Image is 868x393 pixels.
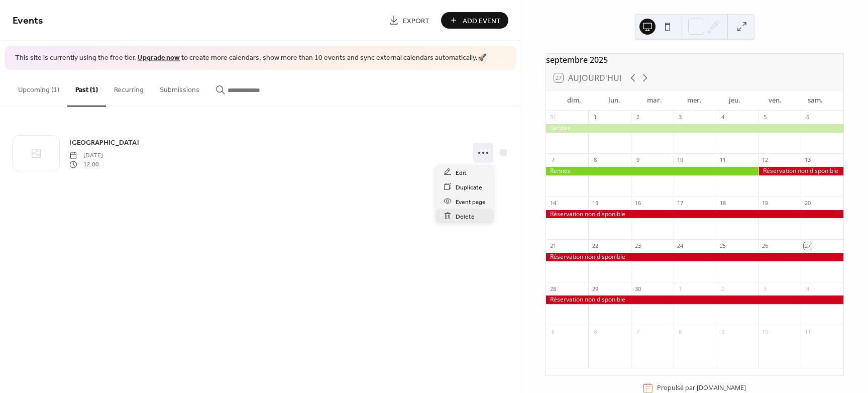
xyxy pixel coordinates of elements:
button: Submissions [152,70,207,106]
span: [DATE] [69,151,103,160]
div: 26 [762,242,769,250]
div: 22 [591,242,599,250]
div: Réservation non disponible [758,167,843,175]
div: 30 [634,285,641,292]
div: jeu. [715,90,755,111]
span: This site is currently using the free tier. to create more calendars, show more than 10 events an... [15,53,486,63]
div: 10 [677,156,684,164]
div: 29 [591,285,599,292]
div: 6 [804,114,811,121]
div: 21 [549,242,557,250]
button: Add Event [441,12,508,29]
div: 27 [804,242,811,250]
button: Recurring [106,70,152,106]
div: 5 [762,114,769,121]
div: 13 [804,156,811,164]
div: 4 [719,114,726,121]
div: 23 [634,242,641,250]
a: Export [381,12,437,29]
div: Rennes [546,124,843,133]
div: 6 [591,328,599,335]
span: Add Event [463,16,501,26]
div: 10 [762,328,769,335]
a: [DOMAIN_NAME] [697,384,746,392]
div: 8 [677,328,684,335]
div: 3 [677,114,684,121]
div: 11 [719,156,726,164]
button: Past (1) [67,70,106,107]
span: Events [13,11,43,31]
div: septembre 2025 [546,54,843,66]
div: 14 [549,199,557,207]
div: 2 [634,114,641,121]
div: Réservation non disponible [546,210,843,219]
div: dim. [554,90,594,111]
div: 28 [549,285,557,292]
span: Event page [456,197,486,207]
div: lun. [594,90,634,111]
div: 1 [677,285,684,292]
div: 7 [634,328,641,335]
div: Réservation non disponible [546,253,843,261]
a: [GEOGRAPHIC_DATA] [69,137,139,148]
div: mar. [634,90,675,111]
a: Upgrade now [138,51,180,65]
div: 15 [591,199,599,207]
div: 1 [591,114,599,121]
div: Réservation non disponible [546,296,843,304]
div: 11 [804,328,811,335]
div: 17 [677,199,684,207]
div: 24 [677,242,684,250]
button: Upcoming (1) [10,70,67,106]
div: mer. [675,90,715,111]
span: Delete [456,211,475,222]
span: Export [403,16,429,26]
div: 2 [719,285,726,292]
div: 16 [634,199,641,207]
span: 12:00 [69,160,103,169]
span: [GEOGRAPHIC_DATA] [69,137,139,148]
div: Propulsé par [657,384,746,392]
div: 20 [804,199,811,207]
div: 25 [719,242,726,250]
div: 9 [634,156,641,164]
div: Rennes [546,167,758,175]
div: ven. [755,90,795,111]
div: 8 [591,156,599,164]
div: 4 [804,285,811,292]
div: 3 [762,285,769,292]
div: 19 [762,199,769,207]
div: 18 [719,199,726,207]
div: 12 [762,156,769,164]
div: 31 [549,114,557,121]
div: 7 [549,156,557,164]
div: sam. [795,90,835,111]
span: Duplicate [456,182,482,192]
span: Edit [456,167,467,178]
div: 5 [549,328,557,335]
div: 9 [719,328,726,335]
